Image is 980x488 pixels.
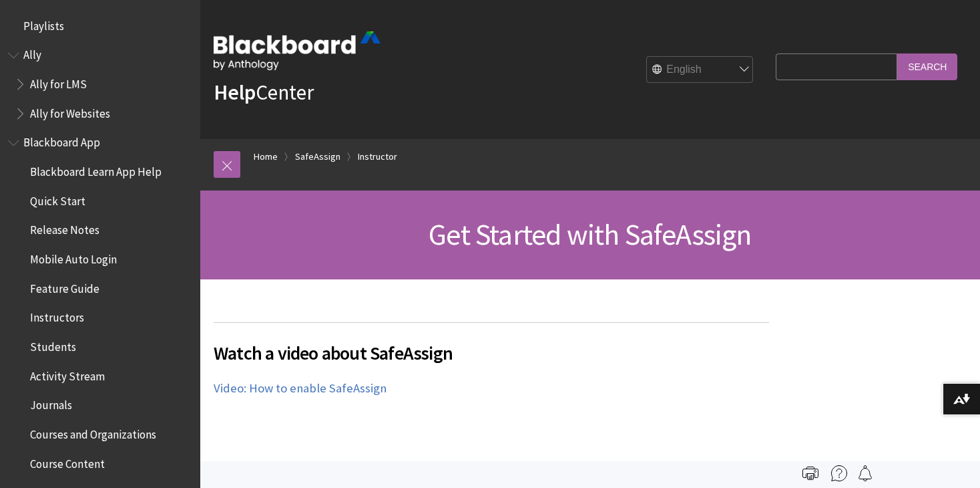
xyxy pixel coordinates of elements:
span: Students [30,336,76,354]
span: Get Started with SafeAssign [429,216,751,253]
a: Instructor [358,148,397,165]
span: Blackboard App [23,132,100,150]
a: Video: How to enable SafeAssign [214,380,387,396]
span: Playlists [23,15,64,33]
a: Home [254,148,278,165]
span: Quick Start [30,190,85,208]
span: Ally for LMS [30,73,87,91]
img: Print [802,465,818,481]
span: Courses and Organizations [30,423,156,441]
nav: Book outline for Playlists [8,15,192,37]
span: Ally for Websites [30,102,110,120]
nav: Book outline for Anthology Ally Help [8,44,192,125]
span: Feature Guide [30,277,99,295]
a: SafeAssign [295,148,340,165]
span: Activity Stream [30,365,105,383]
span: Instructors [30,307,84,325]
strong: Help [214,79,256,106]
span: Mobile Auto Login [30,248,117,266]
span: Blackboard Learn App Help [30,160,162,178]
span: Release Notes [30,219,99,237]
a: HelpCenter [214,79,314,106]
img: Follow this page [857,465,873,481]
span: Journals [30,394,72,412]
img: Blackboard by Anthology [214,31,381,70]
input: Search [897,53,957,80]
span: Ally [23,44,41,62]
img: More help [831,465,847,481]
span: Course Content [30,453,105,471]
select: Site Language Selector [647,57,754,84]
span: Watch a video about SafeAssign [214,339,769,367]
